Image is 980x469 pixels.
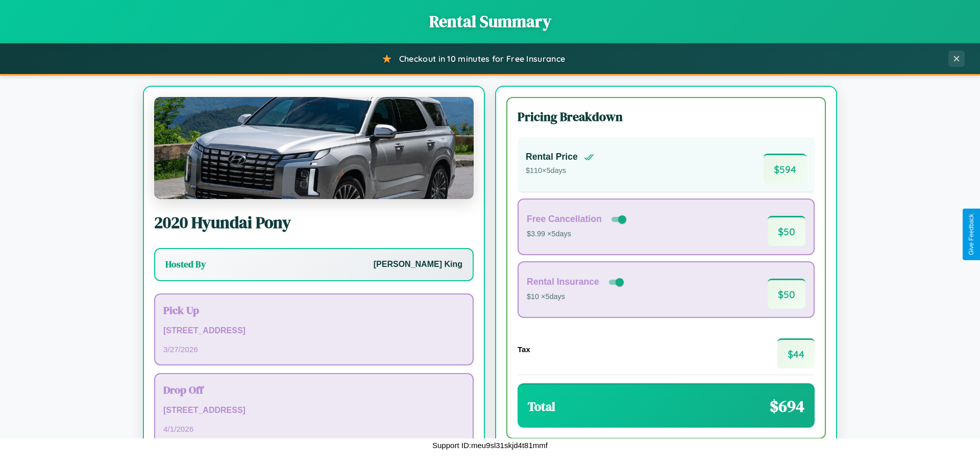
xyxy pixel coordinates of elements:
[526,152,578,162] h4: Rental Price
[527,228,628,241] p: $3.99 × 5 days
[399,54,565,64] span: Checkout in 10 minutes for Free Insurance
[163,342,464,356] p: 3 / 27 / 2026
[527,277,599,287] h4: Rental Insurance
[768,216,805,246] span: $ 50
[374,257,462,272] p: [PERSON_NAME] King
[165,258,206,270] h3: Hosted By
[526,164,594,178] p: $ 110 × 5 days
[163,303,464,317] h3: Pick Up
[163,403,464,418] p: [STREET_ADDRESS]
[163,422,464,436] p: 4 / 1 / 2026
[163,382,464,397] h3: Drop Off
[518,345,530,354] h4: Tax
[10,10,970,33] h1: Rental Summary
[154,211,474,234] h2: 2020 Hyundai Pony
[527,290,626,304] p: $10 × 5 days
[764,154,806,184] span: $ 594
[768,279,805,309] span: $ 50
[163,324,464,338] p: [STREET_ADDRESS]
[770,395,804,417] span: $ 694
[968,214,975,255] div: Give Feedback
[777,338,815,368] span: $ 44
[154,97,474,199] img: Hyundai Pony
[527,214,602,225] h4: Free Cancellation
[528,398,555,415] h3: Total
[432,438,548,452] p: Support ID: meu9sl31skjd4t81mmf
[518,108,815,125] h3: Pricing Breakdown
